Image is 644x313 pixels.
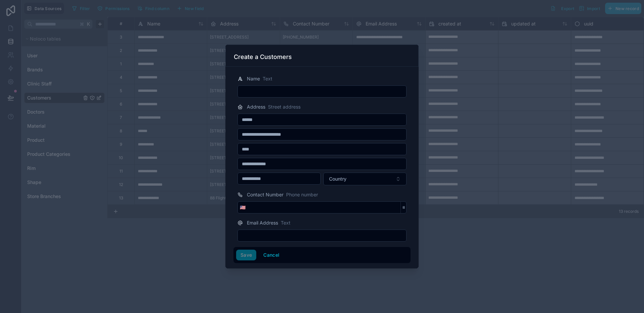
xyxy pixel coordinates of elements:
button: Select Button [323,173,407,185]
span: Name [247,75,260,82]
span: Street address [268,104,301,110]
span: Contact Number [247,191,283,198]
h3: Create a Customers [234,53,292,61]
button: Cancel [259,250,284,260]
button: Select Button [238,201,248,213]
span: 🇺🇸 [240,204,246,211]
span: Text [281,220,290,226]
span: Email Address [247,220,278,226]
span: Country [329,176,346,182]
span: Address [247,104,265,110]
span: Text [263,75,272,82]
span: Phone number [286,191,318,198]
